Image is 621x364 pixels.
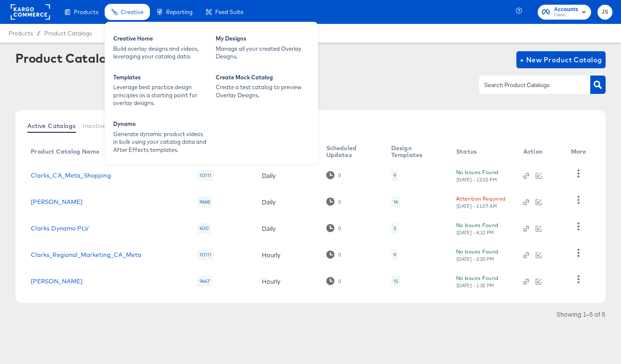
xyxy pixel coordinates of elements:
[31,251,141,258] a: Clarks_Regional_Marketing_CA_Meta
[15,51,120,65] div: Product Catalogs
[338,252,341,258] div: 0
[393,172,396,179] div: 9
[82,122,136,129] span: Inactive Catalogs
[31,225,89,232] a: Clarks Dynamo PLV
[326,145,374,158] div: Scheduled Updates
[516,51,606,68] button: + New Product Catalog
[391,145,439,158] div: Design Templates
[338,172,341,178] div: 0
[391,196,400,207] div: 16
[456,194,505,209] button: Attention Required[DATE] - 11:07 AM
[9,30,33,37] span: Products
[391,170,398,181] div: 9
[393,278,398,285] div: 15
[255,215,319,242] td: Daily
[601,7,609,17] span: JS
[538,5,591,20] button: AccountsClarks
[456,203,497,209] div: [DATE] - 11:07 AM
[33,30,44,37] span: /
[326,277,341,285] div: 0
[31,278,82,285] a: [PERSON_NAME]
[74,9,98,15] span: Products
[516,142,564,162] th: Action
[598,5,612,20] button: JS
[483,80,574,90] input: Search Product Catalogs
[326,171,341,179] div: 0
[197,223,211,234] div: 400
[197,196,213,207] div: 9668
[27,122,76,129] span: Active Catalogs
[338,225,341,231] div: 0
[520,54,602,66] span: + New Product Catalog
[393,225,396,232] div: 3
[449,142,516,162] th: Status
[326,198,341,206] div: 0
[197,170,214,181] div: 10111
[166,9,193,15] span: Reporting
[326,224,341,232] div: 0
[255,268,319,294] td: Hourly
[197,249,214,260] div: 10111
[391,276,400,287] div: 15
[326,250,341,259] div: 0
[456,194,505,203] div: Attention Required
[393,198,398,205] div: 16
[215,9,243,15] span: Feed Suite
[556,311,606,317] div: Showing 1–5 of 5
[31,172,111,179] a: Clarks_CA_Meta_Shopping
[255,189,319,215] td: Daily
[31,198,82,205] a: [PERSON_NAME]
[121,9,144,15] span: Creative
[31,148,100,155] div: Product Catalog Name
[554,5,578,14] span: Accounts
[391,223,398,234] div: 3
[255,242,319,268] td: Hourly
[391,249,398,260] div: 9
[197,276,212,287] div: 9647
[338,278,341,284] div: 0
[393,251,396,258] div: 9
[255,162,319,189] td: Daily
[554,12,578,19] span: Clarks
[564,142,597,162] th: More
[338,199,341,205] div: 0
[44,30,92,37] a: Product Catalogs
